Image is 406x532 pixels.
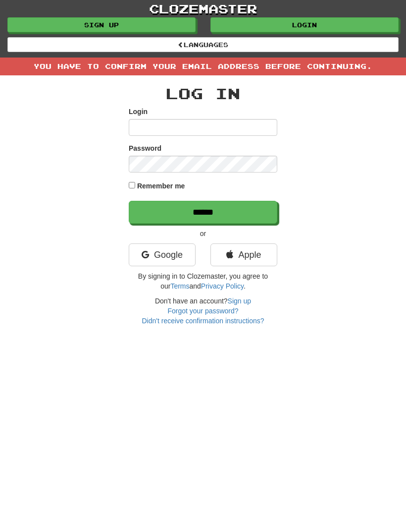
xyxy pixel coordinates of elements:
a: Terms [170,282,189,290]
a: Apple [210,243,277,266]
a: Languages [7,37,399,52]
a: Sign up [7,17,196,32]
a: Login [210,17,399,32]
p: or [129,229,277,238]
a: Forgot your password? [167,307,238,315]
h2: Log In [129,85,277,102]
a: Privacy Policy [201,282,244,290]
label: Login [129,107,148,117]
a: Didn't receive confirmation instructions? [142,317,264,325]
a: Sign up [228,297,251,305]
a: Google [129,243,196,266]
label: Password [129,143,161,153]
p: By signing in to Clozemaster, you agree to our and . [129,271,277,291]
label: Remember me [137,181,185,191]
div: Don't have an account? [129,296,277,326]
